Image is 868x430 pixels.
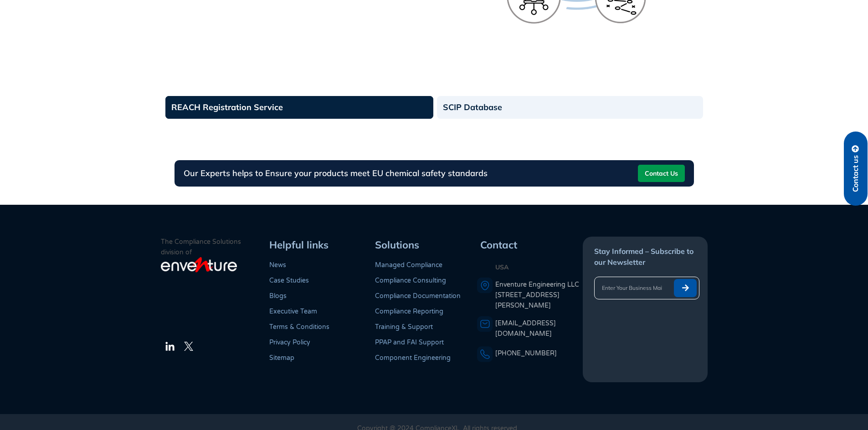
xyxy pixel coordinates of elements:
[480,238,517,251] span: Contact
[477,278,493,293] img: A pin icon representing a location
[269,292,287,300] a: Blogs
[269,238,329,251] span: Helpful links
[375,354,451,362] a: Component Engineering
[437,96,703,119] a: SCIP Database
[645,166,678,181] span: Contact Us
[375,323,433,331] a: Training & Support
[375,277,446,284] a: Compliance Consulting
[161,237,267,258] p: The Compliance Solutions division of
[852,155,860,192] span: Contact us
[844,132,868,206] a: Contact us
[477,346,493,362] img: A phone icon representing a telephone number
[638,165,685,182] a: Contact Us
[184,169,488,177] h3: Our Experts helps to Ensure your products meet EU chemical safety standards
[164,341,175,352] img: The LinkedIn Logo
[269,308,317,315] a: Executive Team
[375,308,443,315] a: Compliance Reporting
[184,342,193,351] img: The Twitter Logo
[269,354,294,362] a: Sitemap
[594,247,693,267] span: Stay Informed – Subscribe to our Newsletter
[165,96,433,119] a: REACH Registration Service
[375,261,442,269] a: Managed Compliance
[495,263,509,271] strong: USA
[495,279,581,311] a: Enventure Engineering LLC[STREET_ADDRESS][PERSON_NAME]
[269,277,309,284] a: Case Studies
[269,323,329,331] a: Terms & Conditions
[595,279,670,297] input: Enter Your Business Mail ID
[477,316,493,332] img: An envelope representing an email
[495,349,557,357] a: [PHONE_NUMBER]
[375,292,461,300] a: Compliance Documentation
[375,339,444,346] a: PPAP and FAI Support
[375,238,419,251] span: Solutions
[495,319,556,338] a: [EMAIL_ADDRESS][DOMAIN_NAME]
[269,261,286,269] a: News
[269,339,310,346] a: Privacy Policy
[161,256,237,273] img: enventure-light-logo_s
